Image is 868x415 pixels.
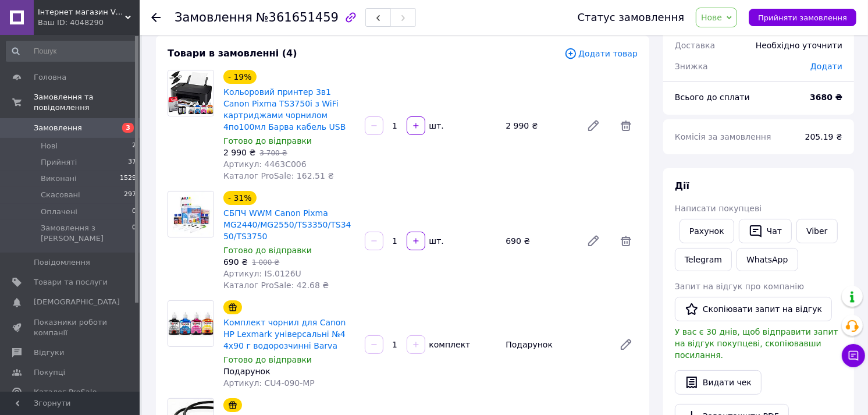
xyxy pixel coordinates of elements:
span: Замовлення та повідомлення [34,92,140,113]
span: Замовлення з [PERSON_NAME] [41,223,132,244]
span: Каталог ProSale: 162.51 ₴ [223,171,334,180]
div: - 19% [223,70,257,84]
img: Комплект чорнил для Canon HP Lexmark універсальні №4 4x90 г водорозчинні Barva [168,301,214,346]
a: Telegram [675,248,732,271]
span: Нове [701,13,722,22]
span: Каталог ProSale [34,387,97,398]
span: Покупці [34,367,65,378]
a: Кольоровий принтер 3в1 Canon Pixma TS3750i з WiFi картриджами чорнилом 4по100мл Барва кабель USB [223,87,346,132]
span: Артикул: CU4-090-MP [223,378,315,388]
span: Додати [810,62,842,71]
span: Готово до відправки [223,246,312,255]
span: Дії [675,180,689,191]
span: [DEMOGRAPHIC_DATA] [34,297,120,307]
span: Запит на відгук про компанію [675,282,804,291]
img: Кольоровий принтер 3в1 Canon Pixma TS3750i з WiFi картриджами чорнилом 4по100мл Барва кабель USB [168,70,214,116]
span: Товари та послуги [34,277,108,288]
button: Чат з покупцем [842,344,865,367]
span: Замовлення [34,123,82,133]
span: Написати покупцеві [675,204,762,213]
a: Комплект чорнил для Canon HP Lexmark універсальні №4 4x90 г водорозчинні Barva [223,318,346,350]
button: Рахунок [680,219,734,243]
span: Повідомлення [34,257,90,268]
a: Редагувати [582,229,605,253]
span: 1529 [120,173,136,184]
span: Оплачені [41,207,77,217]
span: Готово до відправки [223,355,312,364]
span: Комісія за замовлення [675,132,771,141]
button: Скопіювати запит на відгук [675,297,832,321]
span: Видалити [614,229,638,253]
span: 3 700 ₴ [259,149,287,157]
b: 3680 ₴ [810,93,842,102]
div: шт. [426,120,445,132]
span: Доставка [675,41,715,50]
span: Прийняті [41,157,77,168]
span: Інтернет магазин Vileo [38,7,125,17]
a: Редагувати [582,114,605,137]
button: Чат [739,219,792,243]
div: комплект [426,339,472,350]
span: Скасовані [41,190,80,200]
div: 690 ₴ [501,233,577,249]
span: 3 [122,123,134,133]
span: Каталог ProSale: 42.68 ₴ [223,281,329,290]
span: У вас є 30 днів, щоб відправити запит на відгук покупцеві, скопіювавши посилання. [675,327,838,360]
div: Ваш ID: 4048290 [38,17,140,28]
span: Готово до відправки [223,136,312,146]
button: Видати чек [675,370,762,395]
span: Виконані [41,173,77,184]
button: Прийняти замовлення [749,9,856,26]
span: №361651459 [256,10,339,24]
a: Viber [796,219,837,243]
span: 297 [124,190,136,200]
span: Головна [34,72,66,83]
span: Додати товар [564,47,638,60]
span: Показники роботи компанії [34,317,108,338]
span: Артикул: 4463C006 [223,159,307,169]
div: Повернутися назад [151,12,161,23]
span: 690 ₴ [223,257,248,267]
span: Знижка [675,62,708,71]
div: 2 990 ₴ [501,118,577,134]
a: СБПЧ WWM Canon Pixma MG2440/MG2550/TS3350/TS3450/TS3750 [223,208,351,241]
div: Необхідно уточнити [749,33,849,58]
div: Подарунок [223,366,355,377]
span: 0 [132,207,136,217]
div: Статус замовлення [578,12,685,23]
input: Пошук [6,41,137,62]
span: 0 [132,223,136,244]
span: Замовлення [175,10,252,24]
span: Нові [41,141,58,151]
span: 37 [128,157,136,168]
span: 2 990 ₴ [223,148,255,157]
span: Відгуки [34,347,64,358]
span: Товари в замовленні (4) [168,48,297,59]
div: - 31% [223,191,257,205]
div: шт. [426,235,445,247]
span: Прийняти замовлення [758,13,847,22]
div: Подарунок [501,336,610,353]
span: 2 [132,141,136,151]
span: Артикул: IS.0126U [223,269,301,278]
span: 205.19 ₴ [805,132,842,141]
span: 1 000 ₴ [252,258,279,267]
span: Всього до сплати [675,93,750,102]
a: WhatsApp [737,248,798,271]
a: Редагувати [614,333,638,356]
img: СБПЧ WWM Canon Pixma MG2440/MG2550/TS3350/TS3450/TS3750 [168,191,214,237]
span: Видалити [614,114,638,137]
